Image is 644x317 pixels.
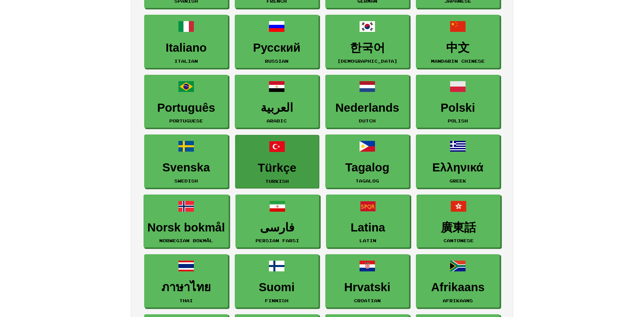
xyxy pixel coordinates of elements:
small: Thai [179,298,193,303]
a: Norsk bokmålNorwegian Bokmål [144,195,228,248]
h3: 中文 [420,41,496,54]
small: Afrikaans [443,298,473,303]
small: Arabic [267,118,287,123]
h3: Polski [420,101,496,114]
a: LatinaLatin [326,195,410,248]
a: PolskiPolish [416,75,500,128]
small: Tagalog [356,178,379,183]
small: [DEMOGRAPHIC_DATA] [337,59,397,63]
h3: Norsk bokmål [147,221,225,234]
small: Croatian [354,298,381,303]
h3: Latina [330,221,406,234]
a: TürkçeTurkish [235,135,319,188]
small: Russian [265,59,288,63]
a: 廣東話Cantonese [417,195,500,248]
h3: Suomi [238,281,315,294]
h3: Hrvatski [329,281,406,294]
small: Finnish [265,298,288,303]
small: Italian [174,59,198,63]
h3: Nederlands [329,101,406,114]
small: Greek [449,178,466,183]
a: NederlandsDutch [325,75,409,128]
a: РусскийRussian [235,15,319,68]
h3: ภาษาไทย [148,281,224,294]
small: Swedish [174,178,198,183]
h3: Tagalog [329,161,406,174]
small: Norwegian Bokmål [159,238,213,243]
small: Portuguese [169,118,203,123]
small: Persian Farsi [256,238,299,243]
small: Dutch [359,118,376,123]
h3: 廣東話 [420,221,497,234]
small: Turkish [265,179,289,183]
small: Cantonese [443,238,474,243]
a: 한국어[DEMOGRAPHIC_DATA] [325,15,409,68]
small: Mandarin Chinese [431,59,485,63]
h3: Русский [238,41,315,54]
a: SuomiFinnish [235,254,319,308]
a: SvenskaSwedish [144,135,228,188]
h3: Türkçe [239,161,315,174]
h3: 한국어 [329,41,406,54]
h3: Ελληνικά [420,161,496,174]
h3: فارسی [239,221,316,234]
small: Latin [360,238,376,243]
a: العربيةArabic [235,75,319,128]
a: HrvatskiCroatian [325,254,409,308]
h3: العربية [238,101,315,114]
a: PortuguêsPortuguese [144,75,228,128]
a: ภาษาไทยThai [144,254,228,308]
h3: Svenska [148,161,224,174]
a: فارسیPersian Farsi [235,195,319,248]
small: Polish [448,118,468,123]
h3: Italiano [148,41,224,54]
a: 中文Mandarin Chinese [416,15,500,68]
h3: Português [148,101,224,114]
a: ΕλληνικάGreek [416,135,500,188]
a: AfrikaansAfrikaans [416,254,500,308]
h3: Afrikaans [420,281,496,294]
a: ItalianoItalian [144,15,228,68]
a: TagalogTagalog [325,135,409,188]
